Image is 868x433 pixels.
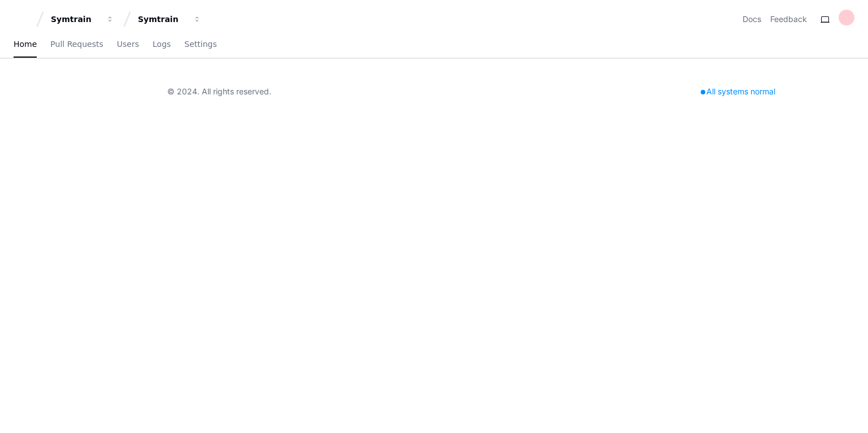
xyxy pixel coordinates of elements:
span: Logs [153,41,171,47]
span: Pull Requests [50,41,103,47]
div: Symtrain [138,14,186,25]
button: Feedback [770,14,807,25]
a: Docs [743,14,761,25]
div: All systems normal [694,84,782,99]
a: Logs [153,32,171,58]
span: Settings [184,41,216,47]
button: Symtrain [133,9,206,29]
a: Users [117,32,139,58]
span: Home [14,41,37,47]
a: Home [14,32,37,58]
a: Settings [184,32,216,58]
div: © 2024. All rights reserved. [167,86,271,97]
button: Symtrain [46,9,119,29]
span: Users [117,41,139,47]
div: Symtrain [51,14,99,25]
a: Pull Requests [50,32,103,58]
